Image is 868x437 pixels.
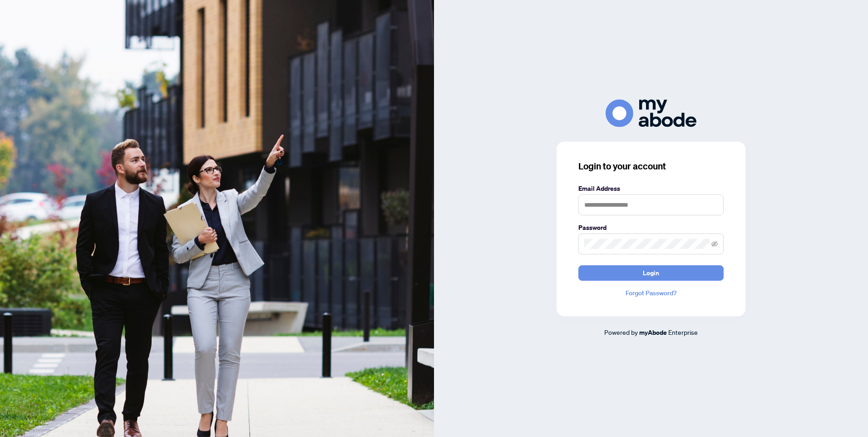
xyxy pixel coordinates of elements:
span: eye-invisible [711,241,718,247]
span: Login [643,266,659,280]
img: ma-logo [606,99,696,127]
span: Enterprise [668,328,698,336]
a: Forgot Password? [578,288,724,298]
button: Login [578,265,724,281]
span: Powered by [604,328,638,336]
a: myAbode [639,328,667,338]
label: Password [578,223,724,233]
h3: Login to your account [578,160,724,173]
label: Email Address [578,184,724,194]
